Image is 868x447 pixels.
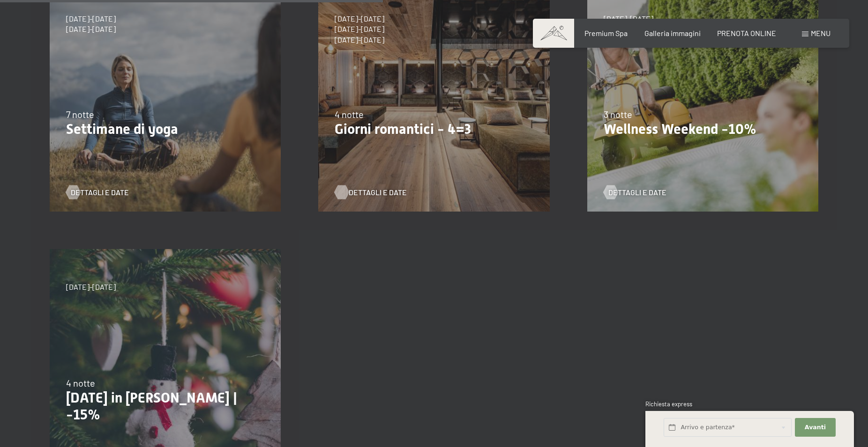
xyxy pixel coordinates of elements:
[335,187,397,198] a: Dettagli e Date
[335,121,533,138] p: Giorni romantici - 4=3
[604,14,653,24] span: [DATE]-[DATE]
[604,187,666,198] a: Dettagli e Date
[608,187,666,198] span: Dettagli e Date
[604,121,802,138] p: Wellness Weekend -10%
[349,187,407,198] span: Dettagli e Date
[66,24,116,34] span: [DATE]-[DATE]
[717,29,776,37] a: PRENOTA ONLINE
[805,423,826,432] span: Avanti
[644,29,701,37] a: Galleria immagini
[66,389,264,423] p: [DATE] in [PERSON_NAME] | -15%
[335,109,364,120] span: 4 notte
[66,187,129,198] a: Dettagli e Date
[795,418,835,437] button: Avanti
[66,282,116,292] span: [DATE]-[DATE]
[71,187,129,198] span: Dettagli e Date
[66,109,94,120] span: 7 notte
[66,377,95,388] span: 4 notte
[66,121,264,138] p: Settimane di yoga
[66,14,116,24] span: [DATE]-[DATE]
[335,35,384,45] span: [DATE]-[DATE]
[811,29,831,37] span: Menu
[335,14,384,24] span: [DATE]-[DATE]
[645,400,692,408] span: Richiesta express
[335,24,384,34] span: [DATE]-[DATE]
[584,29,628,37] a: Premium Spa
[604,109,632,120] span: 3 notte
